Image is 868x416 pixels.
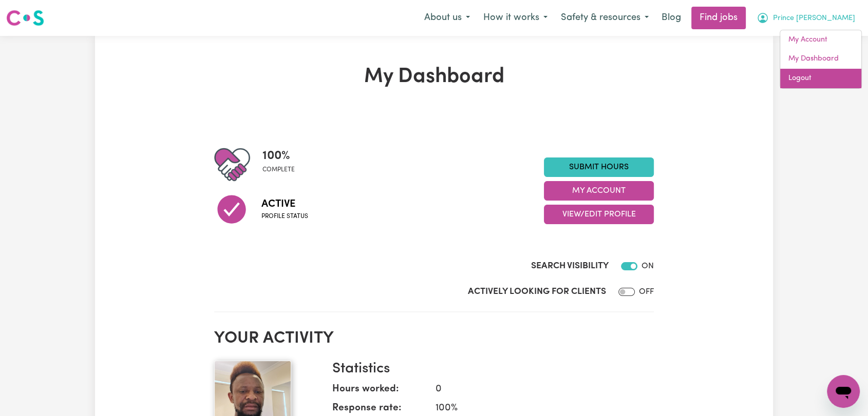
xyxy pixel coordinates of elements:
a: My Account [780,30,861,50]
div: Profile completeness: 100% [262,147,303,183]
h2: Your activity [214,329,654,348]
iframe: Button to launch messaging window [827,375,860,408]
img: Careseekers logo [6,9,44,27]
label: Search Visibility [531,260,609,273]
span: Prince [PERSON_NAME] [773,13,855,24]
h1: My Dashboard [214,65,654,89]
span: complete [262,165,295,174]
dd: 0 [427,382,646,397]
h3: Statistics [332,361,646,378]
button: My Account [544,181,654,201]
span: Profile status [261,212,308,221]
a: Blog [655,7,687,29]
label: Actively Looking for Clients [468,285,606,299]
button: View/Edit Profile [544,205,654,224]
dt: Hours worked: [332,382,427,401]
button: About us [418,7,477,29]
span: OFF [639,288,654,296]
span: ON [641,262,654,270]
a: My Dashboard [780,49,861,69]
span: 100 % [262,147,295,165]
button: How it works [477,7,554,29]
a: Logout [780,69,861,88]
div: My Account [780,30,862,89]
a: Find jobs [691,7,746,29]
a: Submit Hours [544,157,654,177]
a: Careseekers logo [6,6,44,30]
span: Active [261,196,308,212]
button: My Account [750,7,862,29]
dd: 100 % [427,401,646,416]
button: Safety & resources [554,7,655,29]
